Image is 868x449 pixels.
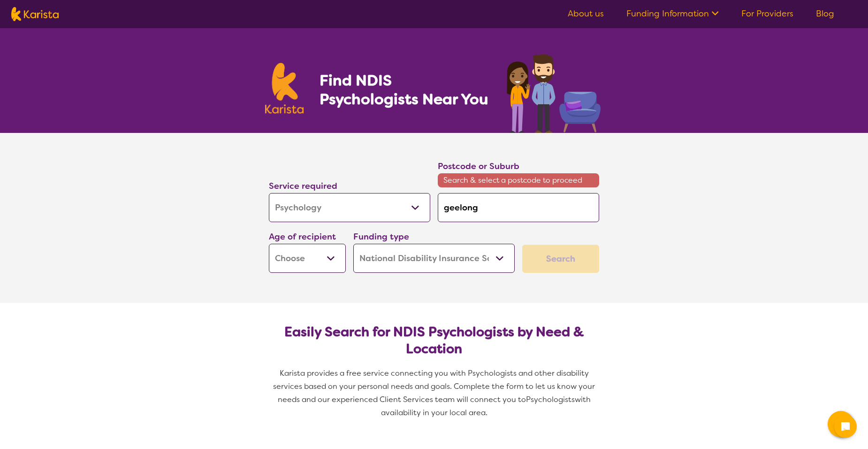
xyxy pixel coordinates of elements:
[526,395,575,404] span: Psychologists
[438,173,599,187] span: Search & select a postcode to proceed
[741,8,793,19] a: For Providers
[503,51,603,133] img: psychology
[438,193,599,222] input: Type
[438,161,519,172] label: Postcode or Suburb
[353,231,409,242] label: Funding type
[626,8,719,19] a: Funding Information
[816,8,834,19] a: Blog
[269,231,336,242] label: Age of recipient
[828,411,854,437] button: Channel Menu
[568,8,604,19] a: About us
[320,71,493,108] h1: Find NDIS Psychologists Near You
[269,180,337,192] label: Service required
[273,368,597,404] span: Karista provides a free service connecting you with Psychologists and other disability services b...
[276,324,592,357] h2: Easily Search for NDIS Psychologists by Need & Location
[265,63,304,114] img: Karista logo
[11,7,59,21] img: Karista logo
